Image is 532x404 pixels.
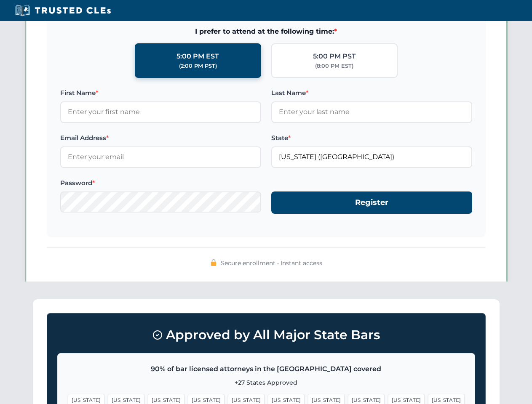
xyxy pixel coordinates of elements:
[271,101,472,122] input: Enter your last name
[57,324,475,346] h3: Approved by All Major State Bars
[315,62,353,70] div: (8:00 PM EST)
[60,178,261,188] label: Password
[68,364,465,375] p: 90% of bar licensed attorneys in the [GEOGRAPHIC_DATA] covered
[60,133,261,143] label: Email Address
[313,51,356,62] div: 5:00 PM PST
[179,62,217,70] div: (2:00 PM PST)
[60,26,472,37] span: I prefer to attend at the following time:
[271,191,472,214] button: Register
[271,133,472,143] label: State
[68,378,465,387] p: +27 States Approved
[60,88,261,98] label: First Name
[13,4,113,17] img: Trusted CLEs
[221,258,322,268] span: Secure enrollment • Instant access
[60,101,261,122] input: Enter your first name
[271,88,472,98] label: Last Name
[176,51,219,62] div: 5:00 PM EST
[271,146,472,167] input: Florida (FL)
[60,146,261,167] input: Enter your email
[210,259,217,266] img: 🔒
